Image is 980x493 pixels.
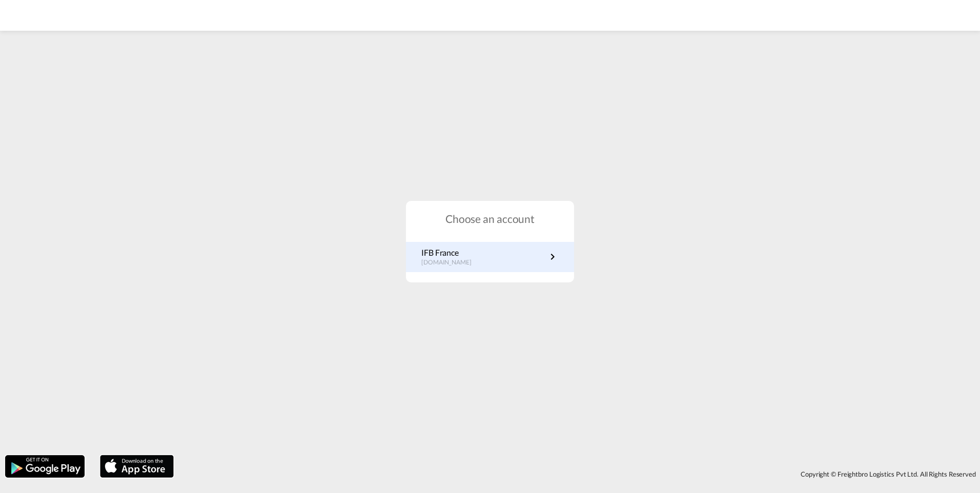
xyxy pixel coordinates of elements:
[421,247,559,267] a: IFB France[DOMAIN_NAME]
[99,454,175,479] img: apple.png
[179,465,980,483] div: Copyright © Freightbro Logistics Pvt Ltd. All Rights Reserved
[421,258,482,267] p: [DOMAIN_NAME]
[4,454,86,479] img: google.png
[546,251,559,263] md-icon: icon-chevron-right
[406,211,574,226] h1: Choose an account
[421,247,482,258] p: IFB France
